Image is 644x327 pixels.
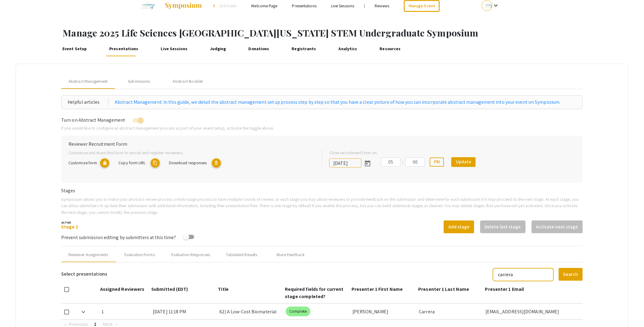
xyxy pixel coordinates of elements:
[61,117,125,123] span: Turn on Abstract Management
[419,304,481,319] div: Carrera
[213,4,217,8] div: arrow_back_ios
[485,304,578,319] div: [EMAIL_ADDRESS][DOMAIN_NAME]
[276,252,305,258] div: Share Feedback
[337,42,359,56] a: Analytics
[362,157,374,169] button: Open calendar
[401,158,405,166] div: :
[559,268,583,281] button: Search
[171,252,210,258] div: Evaluation Responses
[247,42,271,56] a: Donations
[418,286,469,292] span: Presenter 1 Last Name
[82,311,85,313] img: Expand arrow
[220,3,237,9] span: Exit Event
[61,125,583,131] p: If you would like to configure an abstract management process as part of your event setup, activa...
[128,78,150,85] div: Submissions
[151,286,188,292] span: Submitted (EDT)
[68,149,312,156] p: Customize and share this form to recruit and register reviewers:
[68,252,108,258] div: Reviewer Assignments
[378,42,402,56] a: Resources
[108,42,140,56] a: Presentations
[124,252,155,258] div: Evaluation Forms
[164,2,202,9] img: Symposium by ForagerOne
[208,42,228,56] a: Judging
[405,158,425,167] input: Minutes
[100,158,109,168] mat-icon: lock
[68,141,576,147] h6: Reviewer Recruitment Form
[492,2,500,9] mat-icon: Expand account dropdown
[61,188,583,193] h6: Stages
[375,3,390,9] a: Reviews
[290,42,318,56] a: Registrants
[352,304,414,319] div: [PERSON_NAME]
[451,157,476,167] button: Update
[115,99,561,106] a: Abstract Management: In this guide, we detail the abstract management set up process step by step...
[493,268,554,281] input: Search presentations
[61,224,78,230] a: Stage 1
[218,286,229,292] span: Title
[100,286,145,292] span: Assigned Reviewers
[381,158,401,167] input: Hours
[226,252,257,258] div: Tabulated Results
[285,286,344,300] span: Required fields for current stage completed?
[61,267,107,281] h6: Select presentations
[329,149,378,156] label: Close recruitment form on:
[251,3,278,9] a: Welcome Page
[68,99,109,106] div: Helpful articles
[169,160,207,165] span: Download responses
[352,286,403,292] span: Presenter 1 First Name
[331,3,354,9] a: Live Sessions
[61,234,176,241] span: Prevent submission editing by submitters at this time?
[151,158,160,168] mat-icon: copy URL
[173,78,203,85] div: Abstract Booklet
[212,158,221,168] mat-icon: Export responses
[444,221,474,233] button: Add stage
[153,304,215,319] div: [DATE] 11:18 PM
[68,160,97,165] span: Customize form
[61,196,583,216] p: Symposium allows you to make your abstract review process a multi-stage process to have multiple ...
[532,221,583,233] button: Activate next stage
[5,300,26,322] iframe: Chat
[292,3,317,9] a: Presentations
[118,160,145,165] span: Copy form URL
[219,304,281,319] div: 62) A Low-Cost Biomaterial Solution: Lemon and Mushroom-Derived Carbon Dots for Infection Prevention
[485,286,524,292] span: Presenter 1 Email
[102,304,148,319] div: 1
[68,78,107,85] span: Abstract Management
[286,307,310,316] mat-chip: Complete
[430,158,444,167] button: PM
[61,42,89,56] a: Event Setup
[159,42,189,56] a: Live Sessions
[63,27,644,38] h1: Manage 2025 Life Sciences [GEOGRAPHIC_DATA][US_STATE] STEM Undergraduate Symposium
[362,3,367,9] li: |
[480,221,526,233] button: Delete last stage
